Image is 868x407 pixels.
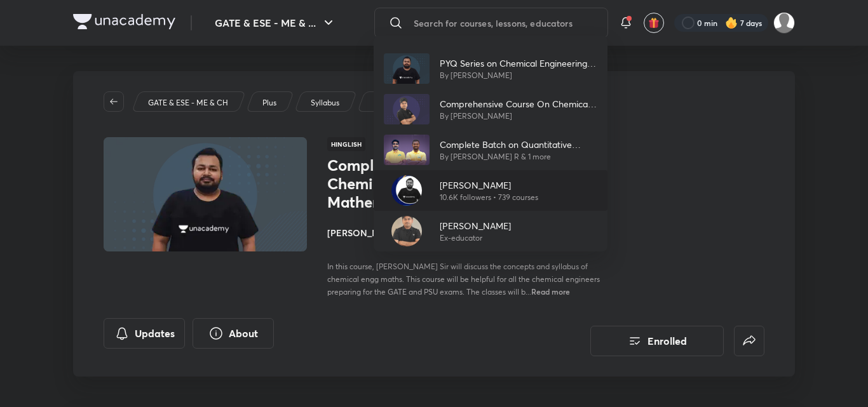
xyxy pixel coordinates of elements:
p: [PERSON_NAME] [440,219,511,232]
img: Avatar [384,53,430,84]
p: [PERSON_NAME] [440,178,538,192]
a: AvatarPYQ Series on Chemical Engineering MathematicsBy [PERSON_NAME] [374,48,607,89]
a: AvatarComplete Batch on Quantitative Aptitude & Reasoning (For Bank Exams/Placements/other Compet... [374,130,607,170]
a: Avatar[PERSON_NAME]Ex-educator [374,211,607,251]
p: Complete Batch on Quantitative Aptitude & Reasoning (For Bank Exams/Placements/other Competitive ... [440,138,597,151]
p: By [PERSON_NAME] R & 1 more [440,151,597,163]
a: Avatar[PERSON_NAME]10.6K followers • 739 courses [374,170,607,211]
img: Avatar [384,94,430,124]
a: AvatarComprehensive Course On Chemical Reaction Engineering For GATE 2026By [PERSON_NAME] [374,89,607,130]
img: Avatar [391,216,422,246]
p: 10.6K followers • 739 courses [440,192,538,203]
img: Avatar [391,175,422,206]
p: By [PERSON_NAME] [440,70,597,81]
p: PYQ Series on Chemical Engineering Mathematics [440,57,597,70]
img: Avatar [384,135,430,165]
p: Comprehensive Course On Chemical Reaction Engineering For GATE 2026 [440,97,597,110]
p: By [PERSON_NAME] [440,110,597,122]
p: Ex-educator [440,232,511,244]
